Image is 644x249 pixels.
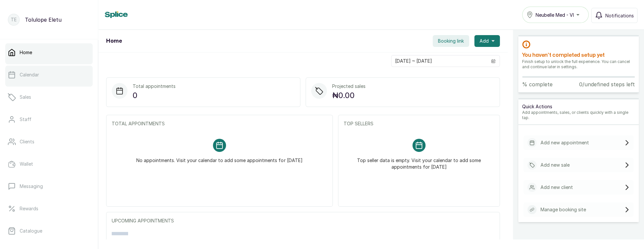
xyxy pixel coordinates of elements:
a: Rewards [5,199,93,218]
p: Rewards [20,205,38,212]
button: Add [474,35,500,47]
p: TOTAL APPOINTMENTS [112,120,327,127]
p: 0 [133,90,176,101]
h1: Home [106,37,122,45]
p: UPCOMING APPOINTMENTS [112,218,494,224]
p: Clients [20,138,34,145]
p: Quick Actions [522,103,635,110]
p: Manage booking site [540,206,586,213]
p: Projected sales [332,83,366,90]
h2: You haven’t completed setup yet [522,51,635,59]
p: Calendar [20,72,39,78]
p: Home [20,49,32,56]
button: Booking link [433,35,469,47]
p: Top seller data is empty. Visit your calendar to add some appointments for [DATE] [351,152,486,170]
a: Home [5,43,93,62]
p: 0/undefined steps left [579,80,635,88]
svg: calendar [491,59,496,63]
a: Catalogue [5,222,93,240]
button: Notifications [591,8,637,23]
button: Neubelle Med - VI [522,7,589,23]
span: Booking link [438,38,464,44]
p: Tolulope Eletu [25,16,62,24]
a: Messaging [5,177,93,196]
p: Finish setup to unlock the full experience. You can cancel and continue later in settings. [522,59,635,70]
p: No appointments. Visit your calendar to add some appointments for [DATE] [136,152,302,164]
p: Add appointments, sales, or clients quickly with a single tap. [522,110,635,120]
input: Select date [391,55,487,67]
p: Wallet [20,161,33,167]
a: Wallet [5,155,93,173]
p: Add new appointment [540,139,589,146]
span: Add [480,38,489,44]
a: Calendar [5,66,93,84]
span: Notifications [605,12,634,19]
p: % complete [522,80,553,88]
p: Catalogue [20,228,42,234]
span: Neubelle Med - VI [536,11,574,18]
p: TE [11,16,17,23]
p: Sales [20,94,31,100]
p: Staff [20,116,31,123]
a: Staff [5,110,93,129]
a: Clients [5,133,93,151]
p: Add new sale [540,162,570,168]
p: ₦0.00 [332,90,366,101]
p: TOP SELLERS [344,120,494,127]
p: Add new client [540,184,573,191]
a: Sales [5,88,93,106]
p: Total appointments [133,83,176,90]
p: Messaging [20,183,43,190]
